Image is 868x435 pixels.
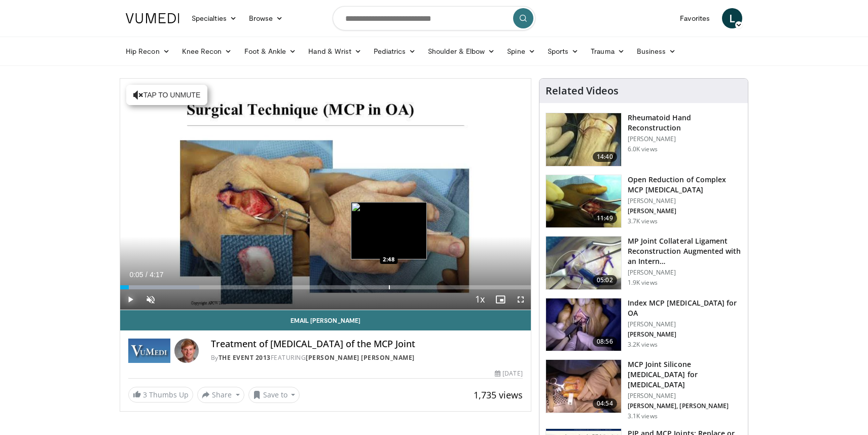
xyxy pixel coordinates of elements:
a: Foot & Ankle [238,41,303,61]
input: Search topics, interventions [333,6,535,30]
button: Unmute [140,289,161,310]
a: Knee Recon [176,41,238,61]
h3: Open Reduction of Complex MCP [MEDICAL_DATA] [628,175,742,195]
img: image.jpeg [351,202,427,259]
img: The Event 2013 [128,339,170,363]
p: 6.0K views [628,145,658,153]
button: Play [120,289,140,310]
img: rheumatoid_reconstruction_100010794_2.jpg.150x105_q85_crop-smart_upscale.jpg [546,113,621,166]
span: 4:17 [150,271,163,279]
a: Email [PERSON_NAME] [120,310,531,330]
a: Hand & Wrist [302,41,368,61]
p: [PERSON_NAME] [628,392,742,400]
div: [DATE] [495,369,522,378]
a: 08:56 Index MCP [MEDICAL_DATA] for OA [PERSON_NAME] [PERSON_NAME] 3.2K views [546,298,742,352]
span: 3 [143,390,147,399]
p: 3.7K views [628,217,658,225]
button: Tap to unmute [126,85,207,105]
a: Sports [541,41,585,61]
p: [PERSON_NAME] [628,330,742,339]
p: [PERSON_NAME] [628,207,742,215]
p: [PERSON_NAME] [628,197,742,205]
h3: MP Joint Collateral Ligament Reconstruction Augmented with an Intern… [628,236,742,266]
a: 04:54 MCP Joint Silicone [MEDICAL_DATA] for [MEDICAL_DATA] [PERSON_NAME] [PERSON_NAME], [PERSON_N... [546,359,742,420]
img: 580de180-7839-4373-92e3-e4d97f44be0d.150x105_q85_crop-smart_upscale.jpg [546,175,621,228]
span: 08:56 [593,337,617,347]
a: Specialties [186,8,243,28]
p: 3.2K views [628,341,658,349]
span: 0:05 [129,271,143,279]
button: Fullscreen [511,289,531,310]
button: Save to [248,387,300,403]
p: [PERSON_NAME], [PERSON_NAME] [628,402,742,410]
h3: Rheumatoid Hand Reconstruction [628,113,742,133]
span: 04:54 [593,398,617,409]
p: 1.9K views [628,279,658,287]
a: 11:49 Open Reduction of Complex MCP [MEDICAL_DATA] [PERSON_NAME] [PERSON_NAME] 3.7K views [546,175,742,228]
div: By FEATURING [211,353,523,362]
a: Business [631,41,682,61]
a: Spine [501,41,541,61]
span: / [146,271,148,279]
img: f95f7b35-9c69-4b29-8022-0b9af9a16fa5.150x105_q85_crop-smart_upscale.jpg [546,298,621,351]
video-js: Video Player [120,79,531,310]
span: 11:49 [593,213,617,223]
button: Enable picture-in-picture mode [490,289,511,310]
h3: Index MCP [MEDICAL_DATA] for OA [628,298,742,318]
button: Share [197,387,244,403]
a: Hip Recon [120,41,176,61]
a: Pediatrics [368,41,422,61]
a: Shoulder & Elbow [422,41,501,61]
h4: Treatment of [MEDICAL_DATA] of the MCP Joint [211,339,523,350]
span: 1,735 views [474,389,523,401]
a: Trauma [585,41,631,61]
div: Progress Bar [120,285,531,289]
a: The Event 2013 [219,353,271,362]
img: VuMedi Logo [126,13,179,23]
p: [PERSON_NAME] [628,320,742,328]
a: 3 Thumbs Up [128,387,193,403]
h3: MCP Joint Silicone [MEDICAL_DATA] for [MEDICAL_DATA] [628,359,742,390]
h4: Related Videos [546,85,619,97]
a: 05:02 MP Joint Collateral Ligament Reconstruction Augmented with an Intern… [PERSON_NAME] 1.9K views [546,236,742,290]
a: [PERSON_NAME] [PERSON_NAME] [306,353,415,362]
a: Browse [243,8,290,28]
button: Playback Rate [470,289,490,310]
a: Favorites [674,8,716,28]
a: L [722,8,742,28]
a: 14:40 Rheumatoid Hand Reconstruction [PERSON_NAME] 6.0K views [546,113,742,166]
p: 3.1K views [628,412,658,420]
img: ae4b5f43-3999-4a07-a3ae-20b8a3e0a8ec.150x105_q85_crop-smart_upscale.jpg [546,360,621,413]
img: Avatar [174,339,199,363]
p: [PERSON_NAME] [628,269,742,277]
img: 1ca37d0b-21ff-4894-931b-9015adee8fb8.150x105_q85_crop-smart_upscale.jpg [546,237,621,289]
span: 05:02 [593,275,617,285]
span: 14:40 [593,152,617,162]
p: [PERSON_NAME] [628,135,742,143]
